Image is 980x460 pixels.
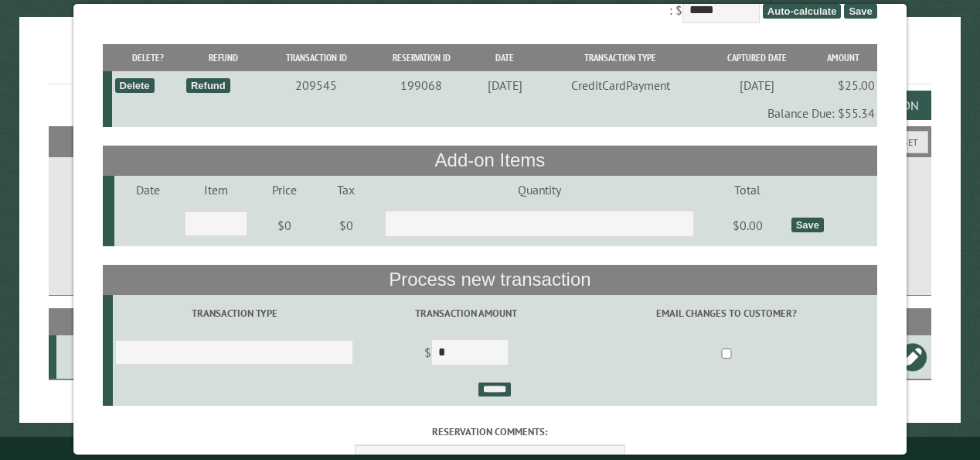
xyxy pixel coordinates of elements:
[182,176,250,204] td: Item
[263,71,370,99] td: 209545
[809,71,877,99] td: $25.00
[319,204,373,247] td: $0
[844,4,876,19] span: Save
[706,176,788,204] td: Total
[103,424,877,439] label: Reservation comments:
[319,176,373,204] td: Tax
[537,44,704,71] th: Transaction Type
[791,218,824,232] div: Save
[56,308,108,335] th: Site
[763,4,842,19] span: Auto-calculate
[114,176,182,204] td: Date
[250,204,319,247] td: $0
[115,306,353,321] label: Transaction Type
[49,42,931,84] h1: Reservations
[63,349,106,365] div: 8
[706,204,788,247] td: $0.00
[579,306,874,321] label: Email changes to customer?
[112,44,183,71] th: Delete?
[370,71,473,99] td: 199068
[103,265,877,294] th: Process new transaction
[809,44,877,71] th: Amount
[115,78,155,93] div: Delete
[112,99,876,127] td: Balance Due: $55.34
[184,44,263,71] th: Refund
[473,44,537,71] th: Date
[250,176,319,204] td: Price
[370,44,473,71] th: Reservation ID
[263,44,370,71] th: Transaction ID
[373,176,706,204] td: Quantity
[537,71,704,99] td: CreditCardPayment
[186,78,230,93] div: Refund
[704,44,809,71] th: Captured Date
[356,332,577,376] td: $
[704,71,809,99] td: [DATE]
[103,146,877,175] th: Add-on Items
[359,306,574,321] label: Transaction Amount
[473,71,537,99] td: [DATE]
[49,126,931,156] h2: Filters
